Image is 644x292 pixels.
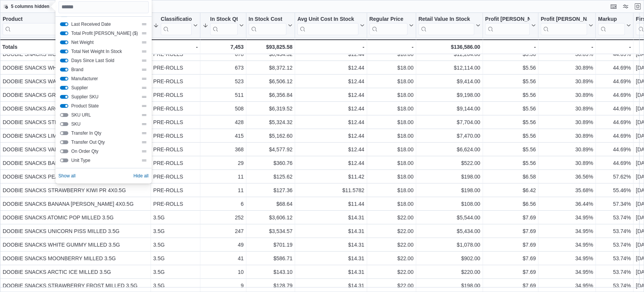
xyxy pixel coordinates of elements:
div: $7.69 [485,213,536,222]
div: $14.31 [297,213,364,222]
span: Hide all [134,173,149,179]
div: $7.69 [485,227,536,236]
button: Show all [58,171,75,180]
div: $5,434.00 [418,227,480,236]
div: 44.69% [598,131,631,140]
div: 34.95% [541,267,593,276]
div: $11.44 [297,199,364,208]
div: 36.44% [541,199,593,208]
div: 34.95% [541,227,593,236]
div: $220.00 [418,267,480,276]
span: Net Weight [71,39,138,45]
div: $9,198.00 [418,90,480,99]
span: Last Received Date [71,21,138,27]
div: Drag handle [141,67,147,73]
div: 3.5G [153,267,198,276]
div: $12,114.00 [418,63,480,72]
div: $18.00 [369,158,413,168]
div: 11 [203,172,244,181]
div: $12.44 [297,118,364,127]
button: Profit [PERSON_NAME] (%) [541,16,593,35]
div: $6,506.12 [249,77,292,86]
div: $22.00 [369,213,413,222]
div: $18.00 [369,63,413,72]
div: 7,453 [203,42,244,51]
div: $7.69 [485,267,536,276]
span: Brand [71,67,138,73]
div: $5,324.32 [249,118,292,127]
div: $5.56 [485,145,536,154]
div: 368 [203,145,244,154]
button: Transfer In Qty [60,131,68,135]
div: $586.71 [249,254,292,263]
button: Last Received Date [60,22,68,26]
div: $136,586.00 [418,42,480,51]
button: Regular Price [369,16,413,35]
div: 10 [203,267,244,276]
div: $18.00 [369,186,413,195]
div: $5.56 [485,77,536,86]
div: 34.95% [541,254,593,263]
div: $12.44 [297,145,364,154]
span: 5 columns hidden [11,3,49,9]
button: Supplier [60,86,68,90]
div: Drag handle [141,157,147,163]
div: $5.56 [485,158,536,168]
button: Total Profit Margin ($) [60,31,68,35]
button: In Stock Cost [249,16,292,35]
div: $9,144.00 [418,104,480,113]
div: DOOBIE SNACKS ARCTIC ICE PR 4X0.5G [3,104,148,113]
button: Retail Value In Stock [418,16,480,35]
div: 44.69% [598,90,631,99]
div: 3.5G [153,281,198,290]
span: Show all [58,173,75,179]
div: $5.56 [485,63,536,72]
span: Supplier [71,85,138,91]
div: In Stock Cost [249,16,286,35]
div: $701.19 [249,240,292,249]
button: In Stock Qty [203,16,244,35]
div: Drag handle [141,130,147,136]
div: $1,078.00 [418,240,480,249]
div: 30.89% [541,118,593,127]
div: 3.5G [153,213,198,222]
div: $522.00 [418,158,480,168]
div: $8,434.32 [249,50,292,59]
span: Manufacturer [71,76,138,82]
div: 30.89% [541,77,593,86]
span: Supplier SKU [71,94,138,100]
div: 252 [203,213,244,222]
div: Drag handle [141,112,147,118]
div: 44.69% [598,50,631,59]
div: Drag handle [141,39,147,45]
div: 508 [203,104,244,113]
button: Product State [60,104,68,108]
span: On Order Qty [71,148,138,154]
div: PRE-ROLLS [153,50,198,59]
div: 44.69% [598,63,631,72]
div: 3.5G [153,227,198,236]
div: - [297,42,364,51]
div: PRE-ROLLS [153,145,198,154]
div: PRE-ROLLS [153,104,198,113]
div: $11.5782 [297,186,364,195]
span: Total Net Weight In Stock [71,48,138,54]
button: Hide all [134,171,149,180]
div: $7.69 [485,281,536,290]
div: 44.69% [598,77,631,86]
button: On Order Qty [60,149,68,153]
div: $143.10 [249,267,292,276]
div: $6.56 [485,199,536,208]
button: Keyboard shortcuts [609,2,618,11]
div: 53.74% [598,240,631,249]
button: Display options [621,2,630,11]
div: $6.42 [485,186,536,195]
div: 30.89% [541,158,593,168]
div: 35.68% [541,186,593,195]
div: $18.00 [369,77,413,86]
div: Drag handle [141,121,147,127]
div: $12.44 [297,104,364,113]
div: PRE-ROLLS [153,199,198,208]
div: Drag handle [141,30,147,36]
div: $11.42 [297,172,364,181]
